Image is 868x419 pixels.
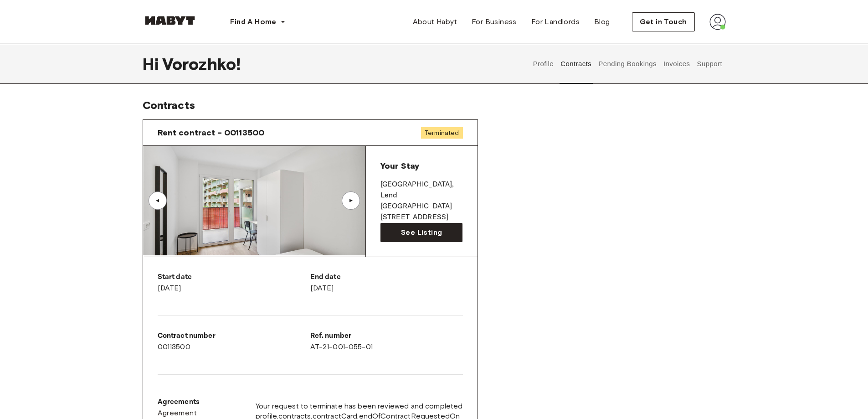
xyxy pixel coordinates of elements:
button: Support [696,44,724,84]
button: Contracts [560,44,593,84]
p: [GEOGRAPHIC_DATA] , Lend [380,179,463,201]
span: Blog [594,16,610,27]
div: 00113500 [158,331,310,352]
img: Habyt [143,16,197,25]
span: Get in Touch [640,16,687,27]
a: For Landlords [524,13,587,31]
span: Your request to terminate has been reviewed and completed [256,401,463,411]
span: About Habyt [413,16,457,27]
span: Find A Home [230,16,277,27]
a: About Habyt [406,13,464,31]
a: For Business [464,13,524,31]
div: AT-21-001-055-01 [310,331,463,352]
button: Find A Home [223,13,293,31]
p: Ref. number [310,331,463,341]
span: Agreement [158,408,197,419]
button: Profile [532,44,555,84]
p: [GEOGRAPHIC_DATA][STREET_ADDRESS] [380,201,463,223]
button: Get in Touch [632,12,695,31]
p: Start date [158,272,310,283]
a: Blog [587,13,617,31]
span: Rent contract - 00113500 [158,127,265,138]
div: [DATE] [310,272,463,294]
span: For Business [472,16,517,27]
span: Hi [143,54,162,73]
div: ▲ [153,198,162,203]
span: See Listing [401,227,442,238]
span: Terminated [421,127,463,139]
p: End date [310,272,463,283]
img: avatar [709,14,726,30]
div: ▲ [346,198,355,203]
p: Agreements [158,397,200,408]
span: Vorozhko ! [162,54,241,73]
img: Image of the room [143,146,365,255]
a: Agreement [158,408,200,419]
span: For Landlords [531,16,580,27]
button: Pending Bookings [597,44,658,84]
span: Your Stay [380,161,419,171]
button: Invoices [662,44,691,84]
a: See Listing [380,223,463,242]
div: [DATE] [158,272,310,294]
div: user profile tabs [529,44,725,84]
p: Contract number [158,331,310,341]
span: Contracts [143,98,195,112]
